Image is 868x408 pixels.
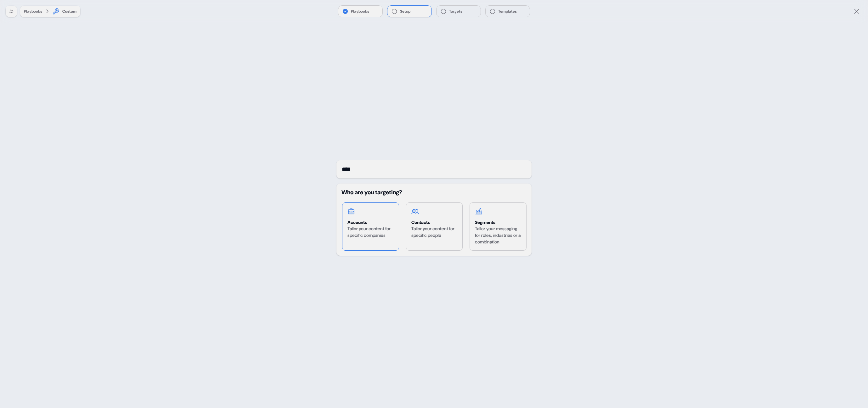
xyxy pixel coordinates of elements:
div: Tailor your content for specific people [411,225,458,239]
button: Playbooks [338,6,382,17]
div: Who are you targeting? [341,189,527,196]
div: Accounts [347,219,394,225]
button: Templates [486,6,530,17]
a: Close [853,8,860,15]
button: Playbooks [24,8,42,15]
div: Segments [475,219,521,225]
div: Tailor your content for specific companies [347,225,394,239]
button: Setup [387,6,431,17]
button: Targets [437,6,481,17]
div: Tailor your messaging for roles, industries or a combination [475,225,521,245]
div: Custom [62,8,76,15]
div: Contacts [411,219,458,225]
